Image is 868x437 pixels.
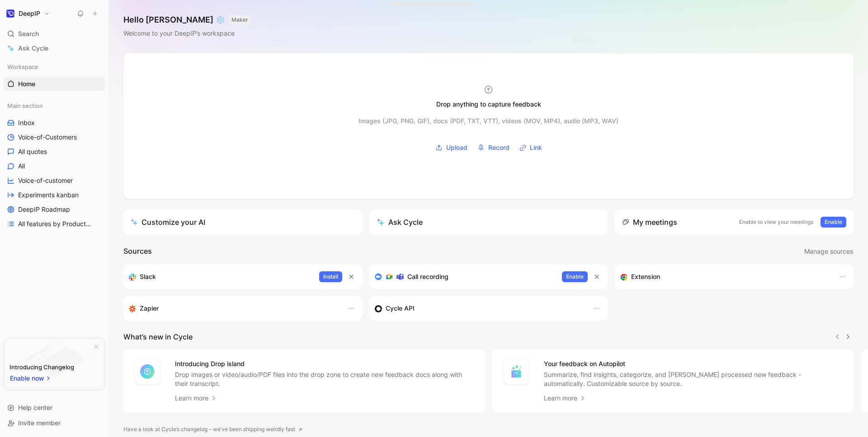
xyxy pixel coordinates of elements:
p: Drop images or video/audio/PDF files into the drop zone to create new feedback docs along with th... [175,370,474,388]
button: Manage sources [804,246,854,257]
div: Record & transcribe meetings from Zoom, Meet & Teams. [375,271,555,282]
div: My meetings [622,217,677,228]
img: DeepIP [6,9,15,18]
a: All quotes [4,145,105,158]
a: Have a look at Cycle’s changelog – we’ve been shipping weirdly fast [123,425,302,434]
h3: Zapier [140,303,159,314]
span: Ask Cycle [18,43,48,54]
h2: Sources [123,246,152,257]
span: Voice-of-Customers [18,133,77,142]
span: Voice-of-customer [18,176,73,185]
button: Upload [432,141,471,154]
span: All [18,162,25,171]
a: All [4,159,105,173]
span: All features by Product area [18,219,93,228]
span: Search [18,28,39,39]
h2: What’s new in Cycle [123,331,193,342]
a: Learn more [175,393,217,404]
div: Capture feedback from thousands of sources with Zapier (survey results, recordings, sheets, etc). [129,303,339,314]
span: Help center [18,404,52,411]
div: Capture feedback from anywhere on the web [620,271,830,282]
a: Inbox [4,116,105,130]
span: Inbox [18,118,35,127]
button: Record [474,141,513,154]
button: Ask Cycle [369,209,608,235]
a: Voice-of-Customers [4,130,105,144]
span: Enable [566,272,584,281]
button: Install [319,271,342,282]
span: All quotes [18,147,47,156]
a: Voice-of-customer [4,174,105,187]
button: DeepIPDeepIP [4,7,52,20]
div: Sync your customers, send feedback and get updates in Slack [129,271,312,282]
div: Workspace [4,60,105,74]
div: Main sectionInboxVoice-of-CustomersAll quotesAllVoice-of-customerExperiments kanbanDeepIP Roadmap... [4,99,105,231]
div: Images (JPG, PNG, GIF), docs (PDF, TXT, VTT), videos (MOV, MP4), audio (MP3, WAV) [359,116,618,126]
div: Drop anything to capture feedback [436,99,541,110]
button: Enable [821,217,846,228]
span: Main section [7,101,43,110]
p: Enable to view your meetings [739,218,813,227]
h4: Your feedback on Autopilot [544,358,843,369]
a: Home [4,77,105,91]
span: Upload [446,142,467,153]
div: Main section [4,99,105,112]
img: bg-BLZuj68n.svg [12,339,97,385]
h3: Call recording [407,271,448,282]
div: Introducing Changelog [9,362,74,372]
p: Summarize, find insights, categorize, and [PERSON_NAME] processed new feedback - automatically. C... [544,370,843,388]
a: Ask Cycle [4,42,105,55]
span: Install [323,272,338,281]
a: All features by Product area [4,217,105,231]
div: Welcome to your DeepIP’s workspace [123,28,251,39]
a: Customize your AI [123,209,362,235]
span: Invite member [18,419,61,427]
div: Ask Cycle [377,217,423,228]
h3: Slack [140,271,156,282]
span: DeepIP Roadmap [18,205,70,214]
button: Link [516,141,545,154]
h4: Introducing Drop island [175,358,474,369]
button: Enable [562,271,588,282]
button: Enable now [9,372,52,384]
a: Experiments kanban [4,188,105,202]
div: Customize your AI [131,217,205,228]
div: Sync customers & send feedback from custom sources. Get inspired by our favorite use case [375,303,585,314]
span: Enable [825,218,842,227]
span: Home [18,79,35,88]
button: MAKER [229,15,251,24]
a: DeepIP Roadmap [4,203,105,216]
span: Record [488,142,509,153]
span: Enable now [10,373,45,384]
h3: Cycle API [386,303,415,314]
div: Search [4,27,105,41]
div: Invite member [4,416,105,430]
div: Help center [4,401,105,414]
h1: DeepIP [19,9,40,18]
h1: Hello [PERSON_NAME] ❄️ [123,14,251,25]
h3: Extension [631,271,660,282]
a: Learn more [544,393,586,404]
span: Link [530,142,542,153]
span: Manage sources [804,246,853,257]
span: Experiments kanban [18,191,79,200]
span: Workspace [7,62,38,71]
